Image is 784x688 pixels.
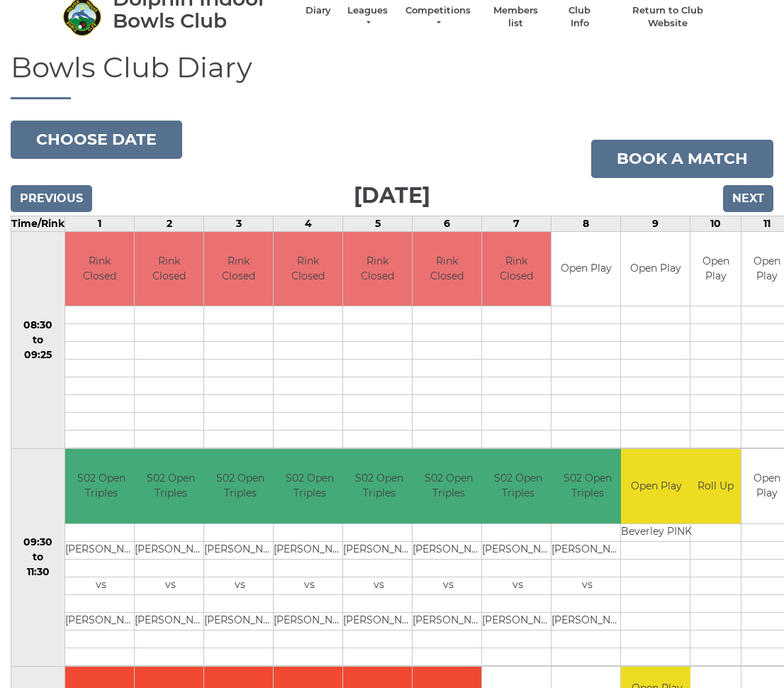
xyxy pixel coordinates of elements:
[274,612,345,630] td: [PERSON_NAME]
[11,185,92,212] input: Previous
[413,612,484,630] td: [PERSON_NAME]
[615,4,722,30] a: Return to Club Website
[413,449,484,523] td: S02 Open Triples
[404,4,472,30] a: Competitions
[482,541,554,559] td: [PERSON_NAME]
[204,449,276,523] td: S02 Open Triples
[413,541,484,559] td: [PERSON_NAME]
[65,541,137,559] td: [PERSON_NAME]
[274,541,345,559] td: [PERSON_NAME]
[65,577,137,594] td: vs
[559,4,600,30] a: Club Info
[204,232,273,306] td: Rink Closed
[11,121,182,159] button: Choose date
[482,577,554,594] td: vs
[65,612,137,630] td: [PERSON_NAME]
[413,232,481,306] td: Rink Closed
[65,449,137,523] td: S02 Open Triples
[135,216,204,231] td: 2
[482,612,554,630] td: [PERSON_NAME]
[204,541,276,559] td: [PERSON_NAME]
[591,140,773,178] a: Book a match
[135,449,206,523] td: S02 Open Triples
[723,185,773,212] input: Next
[204,612,276,630] td: [PERSON_NAME]
[204,577,276,594] td: vs
[551,541,623,559] td: [PERSON_NAME]
[551,216,621,231] td: 8
[551,612,623,630] td: [PERSON_NAME]
[621,216,690,231] td: 9
[690,449,741,523] td: Roll Up
[482,216,551,231] td: 7
[413,577,484,594] td: vs
[274,232,342,306] td: Rink Closed
[135,541,206,559] td: [PERSON_NAME]
[551,449,623,523] td: S02 Open Triples
[621,232,690,306] td: Open Play
[621,449,692,523] td: Open Play
[135,577,206,594] td: vs
[11,216,65,231] td: Time/Rink
[343,449,415,523] td: S02 Open Triples
[11,449,65,667] td: 09:30 to 11:30
[11,52,773,99] h1: Bowls Club Diary
[11,231,65,449] td: 08:30 to 09:25
[274,577,345,594] td: vs
[345,4,390,30] a: Leagues
[343,541,415,559] td: [PERSON_NAME]
[413,216,482,231] td: 6
[135,612,206,630] td: [PERSON_NAME]
[621,523,692,541] td: Beverley PINK
[65,232,134,306] td: Rink Closed
[343,577,415,594] td: vs
[135,232,203,306] td: Rink Closed
[204,216,274,231] td: 3
[65,216,135,231] td: 1
[274,449,345,523] td: S02 Open Triples
[306,4,331,17] a: Diary
[690,232,741,306] td: Open Play
[690,216,741,231] td: 10
[482,449,554,523] td: S02 Open Triples
[551,232,620,306] td: Open Play
[551,577,623,594] td: vs
[274,216,343,231] td: 4
[482,232,551,306] td: Rink Closed
[343,612,415,630] td: [PERSON_NAME]
[343,232,412,306] td: Rink Closed
[343,216,413,231] td: 5
[486,4,544,30] a: Members list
